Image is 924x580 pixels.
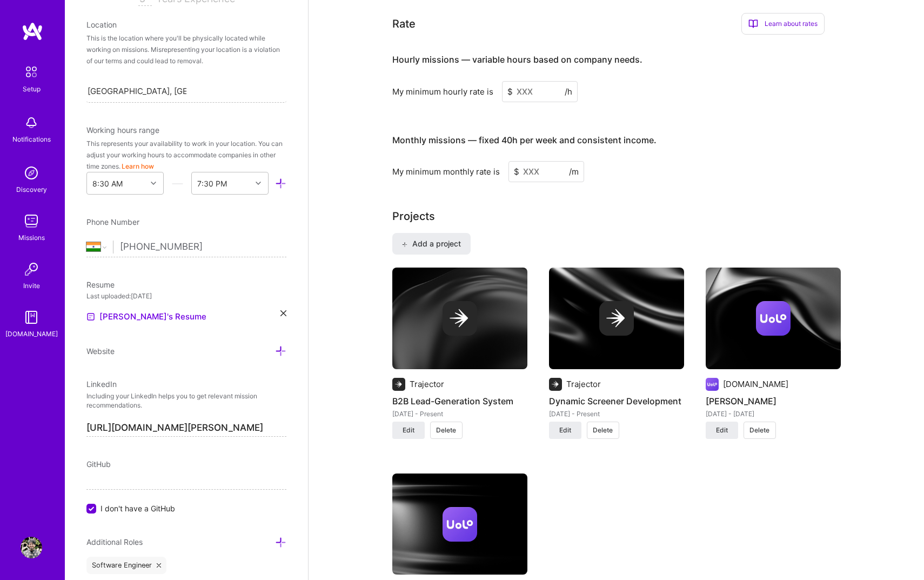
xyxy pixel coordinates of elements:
a: User Avatar [18,537,45,558]
div: Setup [23,83,41,95]
div: Learn about rates [741,13,825,35]
span: Additional Roles [86,537,143,546]
img: logo [22,22,43,41]
button: Edit [706,422,738,439]
div: Trajector [566,378,601,390]
a: [PERSON_NAME]'s Resume [86,310,206,323]
div: My minimum hourly rate is [392,86,493,97]
span: $ [514,166,519,177]
div: Projects [392,208,435,224]
span: LinkedIn [86,379,117,389]
h4: Monthly missions — fixed 40h per week and consistent income. [392,135,657,145]
div: Trajector [410,378,444,390]
div: 7:30 PM [197,178,227,189]
h4: [PERSON_NAME] [706,394,841,408]
div: Location [86,19,286,30]
span: $ [507,86,513,97]
input: +1 (000) 000-0000 [120,231,286,263]
span: Delete [436,425,456,435]
div: 8:30 AM [92,178,123,189]
img: Invite [21,258,42,280]
div: Software Engineer [86,557,166,574]
img: cover [549,268,684,369]
button: Edit [392,422,425,439]
button: Learn how [122,161,154,172]
input: XXX [502,81,578,102]
div: [DATE] - Present [549,408,684,419]
img: setup [20,61,43,83]
i: icon HorizontalInLineDivider [172,178,183,189]
button: Delete [744,422,776,439]
button: Edit [549,422,581,439]
i: icon Chevron [256,181,261,186]
div: Rate [392,16,416,32]
img: cover [392,268,527,369]
span: Phone Number [86,217,139,226]
div: Notifications [12,134,51,145]
span: Delete [593,425,613,435]
img: discovery [21,162,42,184]
img: cover [392,474,527,575]
span: /h [565,86,572,97]
img: Company logo [443,507,477,542]
span: GitHub [86,459,111,469]
img: Company logo [706,378,719,391]
div: [DATE] - Present [392,408,527,419]
div: [DOMAIN_NAME] [723,378,788,390]
i: icon Close [157,563,161,568]
img: User Avatar [21,537,42,558]
i: icon BookOpen [748,19,758,29]
div: [DATE] - [DATE] [706,408,841,419]
span: Resume [86,280,115,289]
div: This is the location where you'll be physically located while working on missions. Misrepresentin... [86,32,286,66]
span: /m [569,166,579,177]
img: Company logo [599,301,634,336]
h4: B2B Lead-Generation System [392,394,527,408]
img: guide book [21,306,42,328]
span: Edit [403,425,414,435]
span: I don't have a GitHub [101,503,175,514]
div: This represents your availability to work in your location. You can adjust your working hours to ... [86,138,286,172]
span: Working hours range [86,125,159,135]
button: Delete [587,422,619,439]
img: Company logo [443,301,477,336]
h4: Hourly missions — variable hours based on company needs. [392,55,642,65]
img: Company logo [549,378,562,391]
i: icon Chevron [151,181,156,186]
img: Company logo [756,301,791,336]
img: teamwork [21,210,42,232]
div: My minimum monthly rate is [392,166,500,177]
span: Edit [716,425,728,435]
button: Delete [430,422,463,439]
div: Invite [23,280,40,291]
img: Resume [86,312,95,321]
img: cover [706,268,841,369]
i: icon PlusBlack [401,242,407,248]
div: Last uploaded: [DATE] [86,290,286,302]
div: Missions [18,232,45,243]
h4: Dynamic Screener Development [549,394,684,408]
div: Discovery [16,184,47,195]
img: Company logo [392,378,405,391]
div: [DOMAIN_NAME] [5,328,58,339]
span: Add a project [401,238,460,249]
img: bell [21,112,42,134]
p: Including your LinkedIn helps you to get relevant mission recommendations. [86,392,286,410]
span: Website [86,346,115,356]
button: Add a project [392,233,471,255]
span: Delete [749,425,769,435]
i: icon Close [280,310,286,316]
input: XXX [508,161,584,182]
span: Edit [559,425,571,435]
